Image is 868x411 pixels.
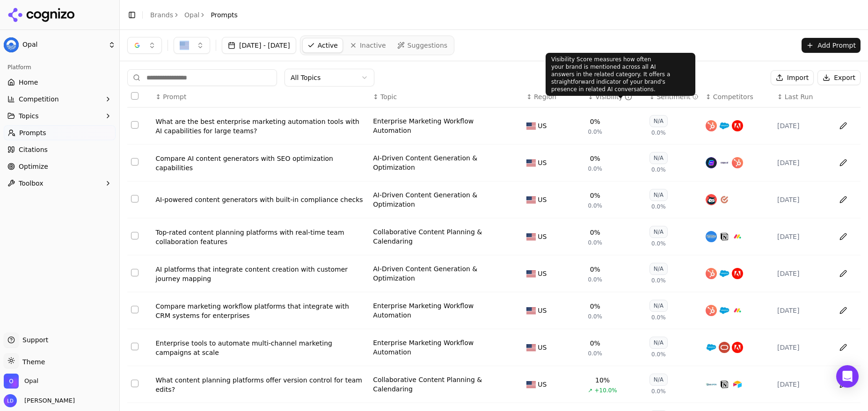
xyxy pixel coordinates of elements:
img: hubspot [732,157,743,168]
a: Brands [150,11,173,19]
img: hubspot [706,268,717,279]
th: sentiment [646,87,702,108]
button: Select row 2 [131,158,139,166]
a: Citations [4,142,116,157]
span: Competition [19,94,59,104]
span: Home [19,78,38,87]
img: airtable [732,379,743,390]
span: Optimize [19,162,48,171]
img: Opal [4,374,19,389]
span: Prompts [19,128,46,137]
nav: breadcrumb [150,10,238,20]
button: Select row 3 [131,195,139,202]
a: Compare marketing workflow platforms that integrate with CRM systems for enterprises [155,302,365,320]
span: 0.0% [588,165,602,173]
a: Prompts [4,125,116,140]
span: US [538,121,547,130]
img: notion [719,231,730,242]
span: US [538,269,547,278]
img: US flag [526,159,536,166]
div: N/A [649,263,668,275]
div: 0% [590,191,600,200]
th: brandMentionRate [584,87,645,108]
div: Collaborative Content Planning & Calendaring [373,227,508,246]
span: US [538,306,547,315]
span: Toolbox [19,179,44,188]
span: Last Run [785,92,813,101]
button: Edit in sheet [836,118,851,133]
button: Import [771,70,814,85]
img: adobe [732,120,743,131]
img: salesforce [719,305,730,316]
div: 0% [590,339,600,348]
span: ↗ [588,387,592,394]
div: 10% [595,375,610,385]
span: 0.0% [588,239,602,246]
span: [PERSON_NAME] [21,397,75,405]
span: 0.0% [588,276,602,283]
button: Open user button [4,394,75,407]
span: Prompt [163,92,186,101]
button: Toolbox [4,176,116,191]
div: Enterprise tools to automate multi-channel marketing campaigns at scale [155,339,365,357]
span: Active [318,41,338,50]
div: N/A [649,115,668,127]
a: Inactive [345,38,391,53]
span: 0.0% [651,240,666,247]
th: Last Run [773,87,830,108]
img: adobe [732,342,743,353]
div: ↕Last Run [777,92,826,101]
div: ↕Topic [373,92,519,101]
div: AI-powered content generators with built-in compliance checks [155,195,365,204]
div: Visibility [595,92,632,101]
div: 0% [590,265,600,274]
a: AI platforms that integrate content creation with customer journey mapping [155,265,365,283]
button: Edit in sheet [836,303,851,318]
img: US flag [526,123,536,130]
img: monday.com [732,305,743,316]
img: US flag [526,344,536,351]
div: Sentiment [656,92,698,101]
a: AI-Driven Content Generation & Optimization [373,190,508,209]
div: N/A [649,189,668,201]
span: Prompts [211,10,238,20]
img: Opal [4,37,19,52]
button: Edit in sheet [836,229,851,244]
div: ↕Prompt [155,92,365,101]
button: Select row 4 [131,232,139,239]
img: salesforce [719,120,730,131]
div: [DATE] [777,269,826,278]
img: US flag [526,233,536,240]
span: US [538,343,547,352]
span: Inactive [360,41,386,50]
div: ↕Competitors [706,92,770,101]
img: copy.ai [719,157,730,168]
span: 0.0% [588,350,602,357]
img: salesforce [719,268,730,279]
span: +10.0% [595,387,617,394]
span: Opal [24,377,38,385]
a: Optimize [4,159,116,174]
th: Topic [369,87,523,108]
button: Select row 6 [131,306,139,313]
a: What content planning platforms offer version control for team edits? [155,375,365,394]
button: Select row 8 [131,380,139,387]
span: 0.0% [588,202,602,209]
a: AI-Driven Content Generation & Optimization [373,153,508,172]
a: Enterprise Marketing Workflow Automation [373,116,508,135]
div: Open Intercom Messenger [836,365,859,388]
div: ↕Visibility [588,92,642,101]
span: 0.0% [651,277,666,284]
a: Collaborative Content Planning & Calendaring [373,375,508,394]
a: Top-rated content planning platforms with real-time team collaboration features [155,228,365,246]
img: Lee Dussinger [4,394,17,407]
span: 0.0% [651,166,666,173]
div: 0% [590,302,600,311]
img: oracle [719,342,730,353]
